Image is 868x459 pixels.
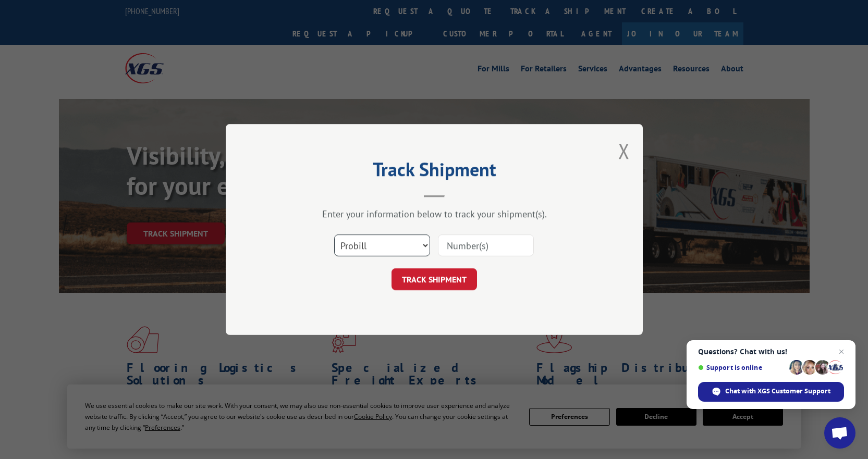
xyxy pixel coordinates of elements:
a: Open chat [824,417,855,449]
span: Questions? Chat with us! [698,348,844,356]
span: Chat with XGS Customer Support [698,382,844,402]
input: Number(s) [438,234,534,256]
span: Support is online [698,364,786,371]
h2: Track Shipment [278,162,591,182]
div: Enter your information below to track your shipment(s). [278,208,591,220]
button: Close modal [618,137,630,165]
span: Chat with XGS Customer Support [725,387,830,396]
button: TRACK SHIPMENT [392,268,477,290]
